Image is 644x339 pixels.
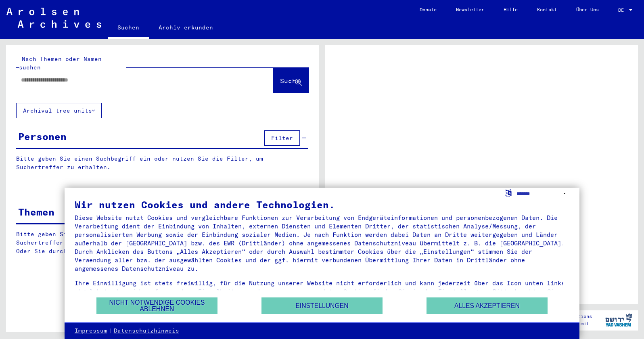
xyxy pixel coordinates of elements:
div: Ihre Einwilligung ist stets freiwillig, für die Nutzung unserer Website nicht erforderlich und ka... [75,279,570,304]
a: Archiv erkunden [149,18,223,37]
div: Themen [18,205,54,219]
button: Filter [264,130,300,146]
img: Arolsen_neg.svg [6,8,101,28]
button: Archival tree units [16,103,102,118]
span: Filter [271,134,293,142]
div: Wir nutzen Cookies und andere Technologien. [75,200,570,209]
span: DE [618,7,627,13]
p: Bitte geben Sie einen Suchbegriff ein oder nutzen Sie die Filter, um Suchertreffer zu erhalten. [16,155,308,172]
span: Suche [280,77,300,85]
button: Alles akzeptieren [427,297,548,314]
div: Diese Website nutzt Cookies und vergleichbare Funktionen zur Verarbeitung von Endgeräteinformatio... [75,213,570,273]
a: Suchen [108,18,149,39]
div: Personen [18,129,67,144]
button: Suche [273,68,309,93]
button: Nicht notwendige Cookies ablehnen [96,297,217,314]
mat-label: Nach Themen oder Namen suchen [19,55,102,71]
a: Impressum [75,327,107,335]
a: Datenschutzhinweis [114,327,179,335]
select: Sprache auswählen [516,188,569,199]
p: Bitte geben Sie einen Suchbegriff ein oder nutzen Sie die Filter, um Suchertreffer zu erhalten. O... [16,230,309,255]
img: yv_logo.png [604,310,634,330]
button: Einstellungen [261,297,383,314]
label: Sprache auswählen [504,189,512,197]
